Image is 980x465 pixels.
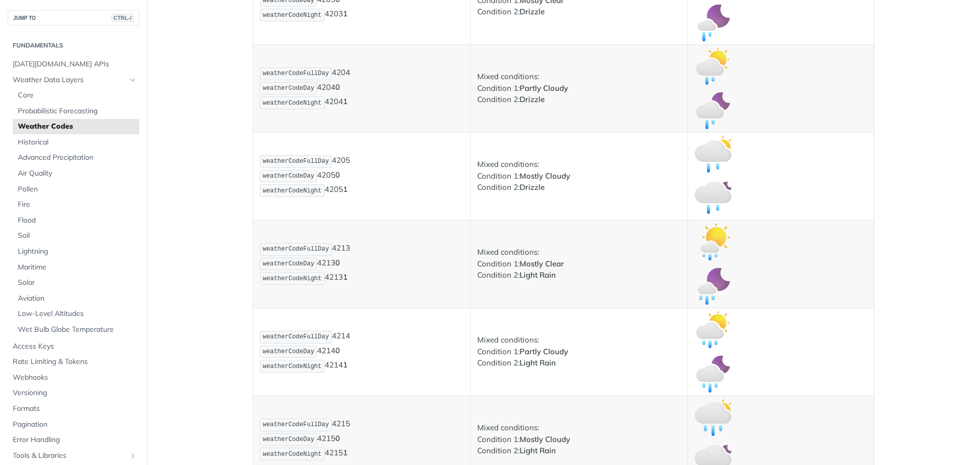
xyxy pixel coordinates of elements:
strong: Partly Cloudy [520,347,568,356]
a: [DATE][DOMAIN_NAME] APIs [8,57,139,72]
a: Formats [8,401,139,417]
span: Lightning [18,247,137,257]
strong: 0 [335,258,340,267]
span: Advanced Precipitation [18,153,137,163]
span: Flood [18,215,137,226]
a: Lightning [13,244,139,259]
p: Mixed conditions: Condition 1: Condition 2: [477,159,681,193]
button: JUMP TOCTRL-/ [8,10,139,26]
strong: 1 [343,273,348,282]
span: weatherCodeFullDay [263,246,329,253]
strong: 1 [343,448,348,458]
a: Pagination [8,417,139,432]
span: Low-Level Altitudes [18,309,137,319]
span: weatherCodeDay [263,173,314,180]
a: Advanced Precipitation [13,150,139,165]
strong: 1 [343,97,348,107]
span: weatherCodeDay [263,348,314,355]
strong: 0 [335,82,340,92]
p: Mixed conditions: Condition 1: Condition 2: [477,422,681,457]
span: Versioning [13,388,137,398]
span: Solar [18,278,137,288]
span: Expand image [695,236,731,246]
img: mostly_clear_light_rain_day [695,224,731,260]
img: partly_cloudy_light_rain_night [695,356,731,393]
a: Tools & LibrariesShow subpages for Tools & Libraries [8,448,139,463]
span: Soil [18,231,137,241]
span: Weather Codes [18,121,137,132]
strong: 0 [335,170,340,180]
span: Expand image [695,148,731,158]
a: Rate Limiting & Tokens [8,354,139,370]
p: Mixed conditions: Condition 1: Condition 2: [477,71,681,106]
span: Tools & Libraries [13,451,126,461]
span: [DATE][DOMAIN_NAME] APIs [13,59,137,69]
span: Expand image [695,60,731,70]
span: weatherCodeFullDay [263,333,329,340]
span: Webhooks [13,373,137,383]
span: Expand image [695,324,731,333]
p: Mixed conditions: Condition 1: Condition 2: [477,334,681,369]
img: mostly_cloudy_drizzle_night [695,180,731,217]
img: mostly_cloudy_drizzle_day [695,136,731,173]
span: Formats [13,404,137,414]
strong: 1 [343,9,348,19]
span: Core [18,90,137,101]
span: weatherCodeFullDay [263,70,329,77]
a: Soil [13,228,139,243]
strong: Drizzle [520,94,545,104]
h2: Fundamentals [8,41,139,50]
span: Expand image [695,192,731,202]
span: weatherCodeNight [263,363,322,370]
span: Pagination [13,420,137,430]
strong: Drizzle [520,7,545,16]
p: 4214 4214 4214 [260,330,463,374]
img: mostly_clear_drizzle_night [695,5,731,41]
a: Versioning [8,385,139,401]
span: Rate Limiting & Tokens [13,357,137,367]
a: Low-Level Altitudes [13,306,139,322]
span: weatherCodeDay [263,436,314,443]
strong: Light Rain [520,358,556,368]
img: partly_cloudy_light_rain_day [695,311,731,348]
span: weatherCodeNight [263,187,322,194]
a: Webhooks [8,370,139,385]
p: 4204 4204 4204 [260,66,463,110]
a: Weather Codes [13,119,139,134]
a: Solar [13,275,139,290]
a: Fire [13,197,139,212]
span: weatherCodeDay [263,260,314,267]
span: weatherCodeDay [263,85,314,92]
span: Access Keys [13,341,137,352]
a: Pollen [13,182,139,197]
p: 4205 4205 4205 [260,154,463,198]
span: weatherCodeFullDay [263,158,329,165]
span: Weather Data Layers [13,75,126,85]
strong: 0 [335,346,340,355]
span: weatherCodeNight [263,100,322,107]
img: mostly_cloudy_light_rain_day [695,399,731,436]
button: Hide subpages for Weather Data Layers [129,76,137,84]
span: Historical [18,137,137,148]
span: weatherCodeNight [263,451,322,458]
strong: 1 [343,185,348,194]
span: Expand image [695,368,731,378]
a: Weather Data LayersHide subpages for Weather Data Layers [8,72,139,88]
span: Air Quality [18,168,137,179]
span: Aviation [18,293,137,304]
strong: Mostly Cloudy [520,434,570,444]
strong: Mostly Cloudy [520,171,570,181]
span: Probabilistic Forecasting [18,106,137,116]
strong: Light Rain [520,446,556,455]
strong: Mostly Clear [520,259,564,268]
a: Aviation [13,291,139,306]
span: Wet Bulb Globe Temperature [18,325,137,335]
a: Wet Bulb Globe Temperature [13,322,139,337]
a: Access Keys [8,339,139,354]
span: weatherCodeFullDay [263,421,329,428]
img: partly_cloudy_drizzle_night [695,92,731,129]
strong: Partly Cloudy [520,83,568,93]
span: Fire [18,200,137,210]
span: Maritime [18,262,137,273]
a: Core [13,88,139,103]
